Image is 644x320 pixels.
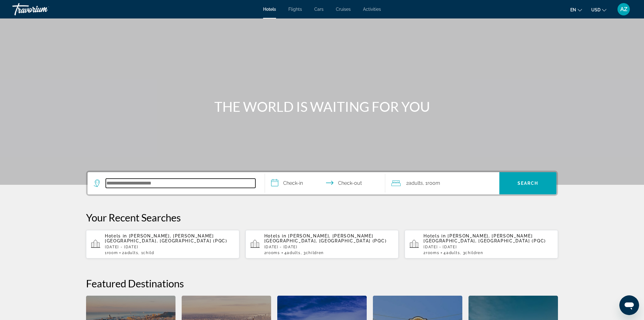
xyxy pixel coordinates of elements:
[570,7,576,12] span: en
[265,172,385,194] button: Select check in and out date
[619,295,639,315] iframe: Кнопка запуска окна обмена сообщениями
[570,5,582,14] button: Change language
[444,251,460,255] span: 4
[406,179,423,188] span: 2
[426,251,439,255] span: rooms
[264,245,394,249] p: [DATE] - [DATE]
[105,233,227,243] span: [PERSON_NAME], [PERSON_NAME][GEOGRAPHIC_DATA], [GEOGRAPHIC_DATA] (PQC)
[86,277,558,290] h2: Featured Destinations
[122,251,138,255] span: 2
[287,251,300,255] span: Adults
[206,99,438,115] h1: THE WORLD IS WAITING FOR YOU
[301,251,324,255] span: , 3
[266,251,280,255] span: rooms
[86,211,558,224] p: Your Recent Searches
[314,7,324,12] a: Cars
[105,233,127,238] span: Hotels in
[12,1,74,17] a: Travorium
[263,7,276,12] a: Hotels
[405,230,558,259] button: Hotels in [PERSON_NAME], [PERSON_NAME][GEOGRAPHIC_DATA], [GEOGRAPHIC_DATA] (PQC)[DATE] - [DATE]2r...
[143,251,154,255] span: Child
[446,251,460,255] span: Adults
[106,179,255,188] input: Search hotel destination
[138,251,154,255] span: , 1
[460,251,483,255] span: , 3
[499,172,556,194] button: Search
[107,251,118,255] span: Room
[363,7,381,12] a: Activities
[616,3,632,16] button: User Menu
[423,251,439,255] span: 2
[264,233,287,238] span: Hotels in
[284,251,301,255] span: 4
[409,180,423,186] span: Adults
[86,230,239,259] button: Hotels in [PERSON_NAME], [PERSON_NAME][GEOGRAPHIC_DATA], [GEOGRAPHIC_DATA] (PQC)[DATE] - [DATE]1R...
[423,245,553,249] p: [DATE] - [DATE]
[591,7,601,12] span: USD
[288,7,302,12] a: Flights
[423,179,440,188] span: , 1
[264,233,387,243] span: [PERSON_NAME], [PERSON_NAME][GEOGRAPHIC_DATA], [GEOGRAPHIC_DATA] (PQC)
[423,233,446,238] span: Hotels in
[246,230,399,259] button: Hotels in [PERSON_NAME], [PERSON_NAME][GEOGRAPHIC_DATA], [GEOGRAPHIC_DATA] (PQC)[DATE] - [DATE]2r...
[105,245,234,249] p: [DATE] - [DATE]
[306,251,324,255] span: Children
[125,251,138,255] span: Adults
[518,181,539,186] span: Search
[336,7,351,12] a: Cruises
[385,172,499,194] button: Travelers: 2 adults, 0 children
[105,251,118,255] span: 1
[88,172,556,194] div: Search widget
[465,251,483,255] span: Children
[620,6,627,12] span: AZ
[423,233,546,243] span: [PERSON_NAME], [PERSON_NAME][GEOGRAPHIC_DATA], [GEOGRAPHIC_DATA] (PQC)
[264,251,280,255] span: 2
[591,5,606,14] button: Change currency
[427,180,440,186] span: Room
